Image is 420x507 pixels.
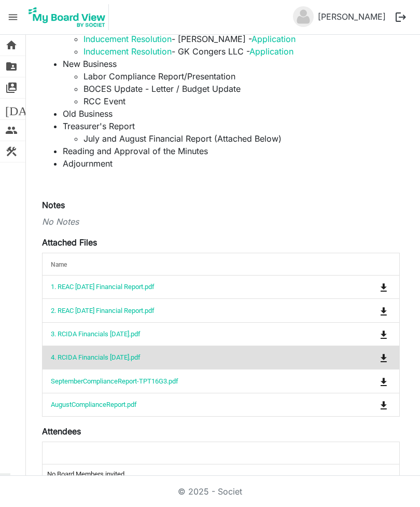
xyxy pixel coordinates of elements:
[334,276,399,298] td: is Command column column header
[63,107,400,120] li: Old Business
[51,353,141,361] a: 4. RCIDA Financials [DATE].pdf
[83,83,400,95] li: BOCES Update - Letter / Budget Update
[42,215,400,228] div: No Notes
[376,303,391,318] button: Download
[83,45,400,58] li: - GK Congers LLC -
[83,132,400,145] li: July and August Financial Report (Attached Below)
[51,377,178,385] a: SeptemberComplianceReport-TPT16G3.pdf
[376,327,391,341] button: Download
[25,4,109,30] img: My Board View Logo
[293,6,314,27] img: no-profile-picture.svg
[390,6,412,28] button: logout
[42,425,81,437] label: Attendees
[5,35,18,56] span: home
[5,56,18,77] span: folder_shared
[43,346,334,369] td: 4. RCIDA Financials August 2025.pdf is template cell column header Name
[334,346,399,369] td: is Command column column header
[51,401,137,408] a: AugustComplianceReport.pdf
[51,307,155,314] a: 2. REAC [DATE] Financial Report.pdf
[43,393,334,416] td: AugustComplianceReport.pdf is template cell column header Name
[83,46,172,57] a: Inducement Resolution
[63,120,400,145] li: Treasurer's Report
[178,486,242,497] a: © 2025 - Societ
[42,199,65,211] label: Notes
[83,33,400,45] li: - [PERSON_NAME] -
[83,70,400,83] li: Labor Compliance Report/Presentation
[63,145,400,157] li: Reading and Approval of the Minutes
[51,283,155,291] a: 1. REAC [DATE] Financial Report.pdf
[43,322,334,346] td: 3. RCIDA Financials July 2025.pdf is template cell column header Name
[5,99,45,119] span: [DATE]
[25,4,113,30] a: My Board View Logo
[376,398,391,412] button: Download
[83,34,172,44] a: Inducement Resolution
[51,261,67,268] span: Name
[314,6,390,27] a: [PERSON_NAME]
[5,77,18,98] span: switch_account
[251,34,296,44] a: Application
[51,330,141,338] a: 3. RCIDA Financials [DATE].pdf
[42,236,97,249] label: Attached Files
[43,298,334,322] td: 2. REAC August 2025 Financial Report.pdf is template cell column header Name
[5,120,18,141] span: people
[376,374,391,388] button: Download
[43,464,399,484] td: No Board Members invited
[3,7,23,27] span: menu
[5,141,18,162] span: construction
[334,298,399,322] td: is Command column column header
[43,369,334,392] td: SeptemberComplianceReport-TPT16G3.pdf is template cell column header Name
[83,95,400,107] li: RCC Event
[63,58,400,107] li: New Business
[63,157,400,170] li: Adjournment
[376,350,391,365] button: Download
[376,280,391,294] button: Download
[249,46,293,57] a: Application
[334,369,399,392] td: is Command column column header
[334,322,399,346] td: is Command column column header
[334,393,399,416] td: is Command column column header
[43,276,334,298] td: 1. REAC July 2025 Financial Report.pdf is template cell column header Name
